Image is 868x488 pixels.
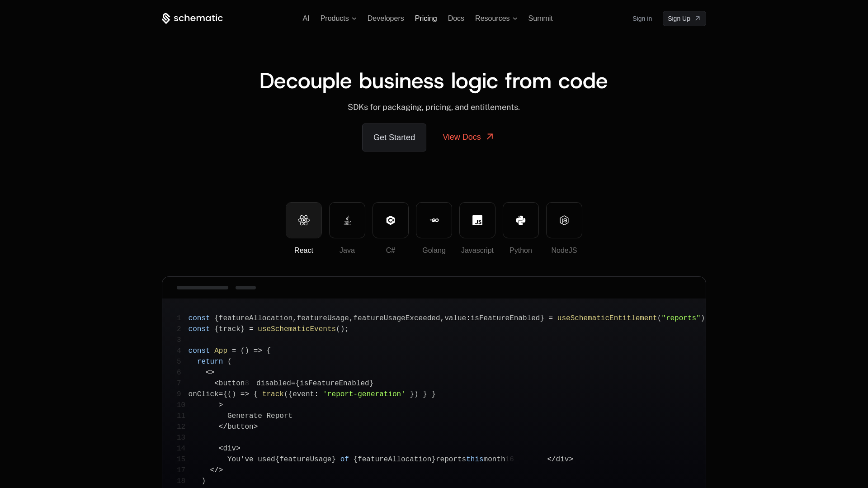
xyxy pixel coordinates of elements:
span: ) [340,325,345,333]
span: 3 [177,335,189,346]
span: , [292,314,297,322]
span: } [423,390,427,398]
a: AI [303,14,310,22]
span: ( [336,325,340,333]
span: 1 [177,313,189,324]
span: : [314,390,319,398]
div: NodeJS [547,245,582,256]
span: 16 [505,454,521,465]
span: < [210,466,215,474]
div: C# [373,245,408,256]
a: Pricing [415,14,437,22]
span: isFeatureEnabled [471,314,540,322]
span: ( [241,347,245,355]
span: Products [321,14,349,23]
span: 'report-generation' [323,390,405,398]
span: ) [201,477,206,485]
span: onClick [189,390,219,398]
a: Get Started [362,123,426,152]
div: Java [330,245,365,256]
div: Python [503,245,538,256]
span: ) [414,390,419,398]
span: Summit [528,14,553,22]
div: Golang [416,245,452,256]
span: const [189,347,210,355]
span: Generate [227,412,262,420]
span: < [214,379,219,388]
button: React [286,202,322,238]
span: { [275,455,280,464]
span: ( [284,390,288,398]
span: track [219,325,241,333]
span: div [556,455,569,464]
span: 14 [177,443,193,454]
span: Resources [475,14,509,23]
button: C# [373,202,409,238]
span: of [340,455,349,464]
span: featureAllocation [219,314,292,322]
span: ( [227,358,232,366]
span: month [484,455,505,464]
div: Javascript [460,245,495,256]
span: , [349,314,354,322]
span: } [369,379,374,388]
span: { [214,314,219,322]
span: , [440,314,445,322]
span: featureUsage [279,455,331,464]
span: ; [344,325,349,333]
span: > [210,369,215,377]
span: } [241,325,245,333]
span: const [189,325,210,333]
button: Golang [416,202,452,238]
span: 4 [177,346,189,356]
span: { [353,455,358,464]
span: You [227,455,241,464]
a: Docs [448,14,464,22]
span: / [552,455,556,464]
span: ) [701,314,705,322]
span: 7 [177,378,189,389]
span: 8 [245,378,256,389]
span: = [249,325,254,333]
span: = [219,390,223,398]
span: Decouple business logic from code [259,66,608,95]
span: 2 [177,324,189,335]
span: return [197,358,223,366]
span: useSchematicEntitlement [557,314,657,322]
span: useSchematicEvents [258,325,336,333]
span: 6 [177,367,189,378]
button: Python [503,202,539,238]
span: { [295,379,300,388]
span: { [267,347,271,355]
span: 5 [177,356,189,367]
span: = [232,347,236,355]
span: ; [705,314,709,322]
span: 've used [241,455,275,464]
span: > [219,466,223,474]
span: > [569,455,573,464]
span: featureUsage [297,314,349,322]
button: Javascript [459,202,495,238]
span: { [223,390,227,398]
span: 13 [177,432,193,443]
span: } [540,314,544,322]
span: { [288,390,293,398]
span: App [214,347,227,355]
span: = [549,314,553,322]
span: => [254,347,262,355]
span: 11 [177,411,193,422]
span: < [219,445,223,453]
span: ( [657,314,662,322]
span: / [214,466,219,474]
button: Java [329,202,365,238]
span: isFeatureEnabled [300,379,369,388]
span: { [254,390,258,398]
span: featureAllocation [358,455,431,464]
span: value [444,314,466,322]
span: button [219,379,245,388]
span: disabled [256,379,291,388]
span: > [219,401,223,409]
span: const [189,314,210,322]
